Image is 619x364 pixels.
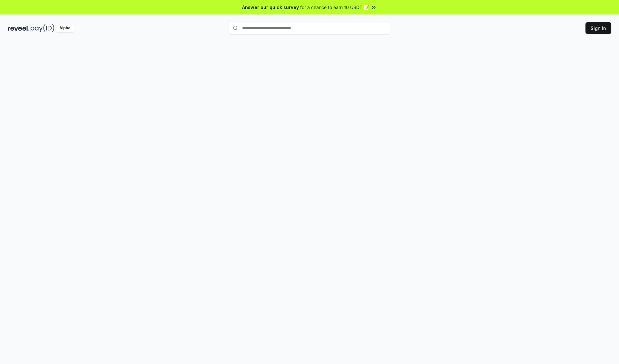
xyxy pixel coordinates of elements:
img: reveel_dark [8,24,29,32]
img: pay_id [31,24,54,32]
button: Sign In [585,22,611,34]
div: Alpha [56,24,74,32]
span: for a chance to earn 10 USDT 📝 [300,4,369,11]
span: Answer our quick survey [242,4,299,11]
